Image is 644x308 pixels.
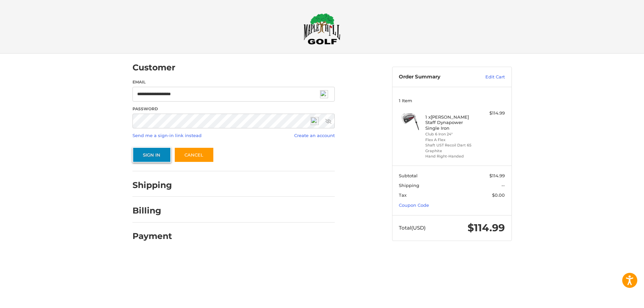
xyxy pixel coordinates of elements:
a: Cancel [174,147,214,163]
h2: Payment [132,231,172,241]
span: Subtotal [399,173,418,178]
li: Flex A Flex [425,137,477,143]
h3: 1 Item [399,98,505,103]
label: Email [132,79,335,85]
h4: 1 x [PERSON_NAME] Staff Dynapower Single Iron [425,114,477,131]
h2: Customer [132,62,175,73]
a: Coupon Code [399,202,429,208]
a: Create an account [294,133,335,138]
label: Password [132,106,335,112]
img: npw-badge-icon-locked.svg [311,117,319,125]
img: Maple Hill Golf [304,13,340,45]
div: $114.99 [478,110,505,117]
span: $114.99 [468,222,505,234]
h2: Shipping [132,180,172,190]
h2: Billing [132,205,172,216]
span: Total (USD) [399,225,426,231]
span: Shipping [399,183,419,188]
li: Shaft UST Recoil Dart 65 Graphite [425,142,477,153]
h3: Order Summary [399,74,471,80]
img: npw-badge-icon-locked.svg [320,90,328,98]
span: $0.00 [492,192,505,198]
li: Hand Right-Handed [425,153,477,159]
span: Tax [399,192,407,198]
span: -- [501,183,505,188]
button: Sign In [132,147,171,163]
a: Send me a sign-in link instead [132,133,202,138]
li: Club 6 Iron 24° [425,131,477,137]
a: Edit Cart [471,74,505,80]
span: $114.99 [489,173,505,178]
